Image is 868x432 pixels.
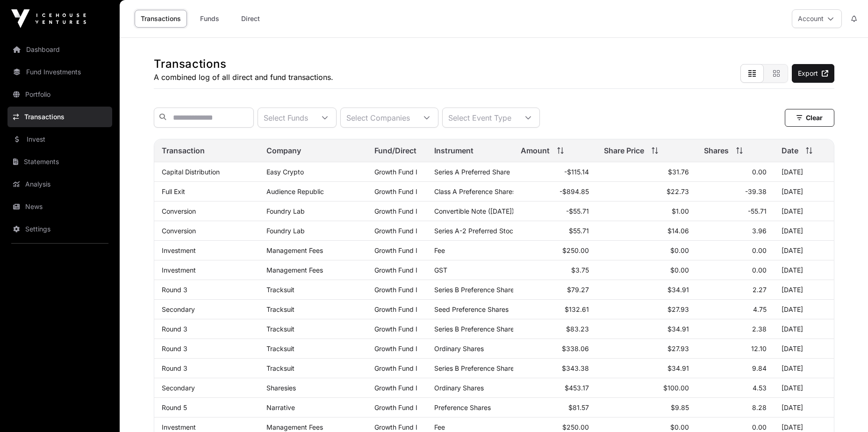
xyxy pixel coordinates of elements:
span: 0.00 [752,246,767,254]
span: -55.71 [748,207,767,215]
a: Fund Investments [7,62,112,82]
a: Growth Fund I [374,266,417,274]
td: [DATE] [774,398,834,418]
td: [DATE] [774,319,834,339]
span: Convertible Note ([DATE]) [434,207,514,215]
span: $0.00 [670,266,689,274]
td: [DATE] [774,378,834,398]
a: Analysis [7,174,112,194]
span: Instrument [434,145,473,156]
a: Tracksuit [266,305,294,313]
a: Foundry Lab [266,207,305,215]
a: Audience Republic [266,187,324,195]
span: 0.00 [752,266,767,274]
a: Growth Fund I [374,227,417,235]
span: -39.38 [745,187,767,195]
a: Full Exit [162,187,185,195]
span: Preference Shares [434,403,491,411]
a: Conversion [162,207,196,215]
a: Direct [232,10,269,28]
span: $34.91 [667,286,689,294]
a: Growth Fund I [374,305,417,313]
a: Growth Fund I [374,384,417,392]
span: $34.91 [667,364,689,372]
a: Transactions [135,10,187,28]
td: [DATE] [774,300,834,319]
a: Settings [7,219,112,239]
a: Round 3 [162,325,187,333]
a: Growth Fund I [374,364,417,372]
span: 2.38 [752,325,767,333]
a: Growth Fund I [374,325,417,333]
a: Secondary [162,305,195,313]
a: Transactions [7,107,112,127]
span: $27.93 [667,345,689,353]
a: Growth Fund I [374,246,417,254]
span: $22.73 [667,187,689,195]
span: Fund/Direct [374,145,416,156]
span: Shares [704,145,729,156]
span: 12.10 [751,345,767,353]
span: Series B Preference Shares [434,286,517,294]
img: Icehouse Ventures Logo [11,9,86,28]
a: Investment [162,423,196,431]
td: -$115.14 [513,162,597,182]
td: $79.27 [513,280,597,300]
a: Tracksuit [266,286,294,294]
span: 9.84 [752,364,767,372]
td: [DATE] [774,182,834,202]
a: Investment [162,266,196,274]
a: Tracksuit [266,345,294,353]
span: 0.00 [752,423,767,431]
span: $9.85 [671,403,689,411]
span: $27.93 [667,305,689,313]
span: Date [782,145,798,156]
span: $1.00 [672,207,689,215]
span: GST [434,266,447,274]
span: Seed Preference Shares [434,305,509,313]
a: Investment [162,246,196,254]
h1: Transactions [154,57,333,72]
span: Class A Preference Shares [434,187,516,195]
td: [DATE] [774,339,834,359]
span: $31.76 [668,168,689,176]
span: $0.00 [670,423,689,431]
td: [DATE] [774,202,834,221]
a: Growth Fund I [374,187,417,195]
span: 4.53 [753,384,767,392]
a: Round 3 [162,364,187,372]
button: Clear [785,109,834,127]
a: Export [792,64,834,83]
td: $55.71 [513,221,597,241]
span: Amount [521,145,550,156]
td: [DATE] [774,359,834,378]
span: Transaction [162,145,205,156]
span: Fee [434,246,445,254]
a: Statements [7,151,112,172]
td: $338.06 [513,339,597,359]
td: [DATE] [774,241,834,260]
td: $453.17 [513,378,597,398]
p: Management Fees [266,266,359,274]
a: Growth Fund I [374,345,417,353]
div: Select Funds [258,108,314,127]
span: 3.96 [752,227,767,235]
a: Secondary [162,384,195,392]
a: Round 5 [162,403,187,411]
span: Company [266,145,301,156]
a: Growth Fund I [374,423,417,431]
a: Sharesies [266,384,296,392]
span: $100.00 [663,384,689,392]
td: $250.00 [513,241,597,260]
span: $34.91 [667,325,689,333]
a: Narrative [266,403,295,411]
button: Account [792,9,842,28]
span: Series B Preference Shares [434,364,517,372]
a: Tracksuit [266,364,294,372]
div: Select Event Type [443,108,517,127]
p: Management Fees [266,246,359,254]
td: -$894.85 [513,182,597,202]
span: 2.27 [753,286,767,294]
a: Foundry Lab [266,227,305,235]
td: [DATE] [774,221,834,241]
